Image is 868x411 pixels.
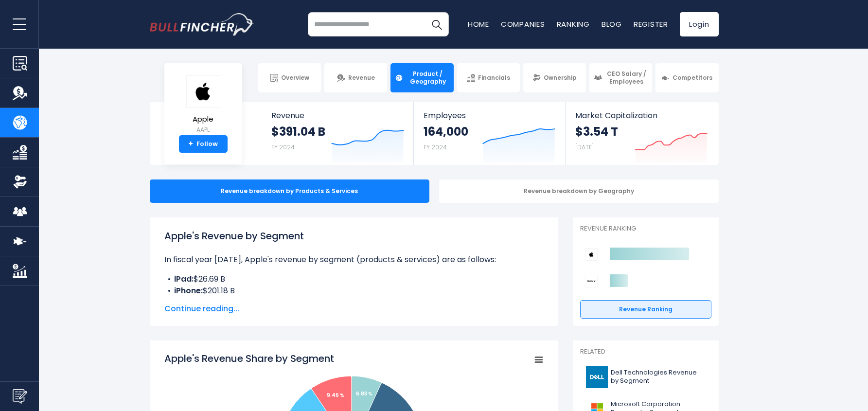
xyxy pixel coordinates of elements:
a: Go to homepage [150,13,254,36]
strong: + [188,140,193,148]
h1: Apple's Revenue by Segment [164,229,544,243]
div: Revenue breakdown by Geography [439,179,719,203]
tspan: Apple's Revenue Share by Segment [164,352,334,365]
span: CEO Salary / Employees [605,70,648,85]
p: Revenue Ranking [580,225,711,233]
img: Ownership [13,175,27,189]
a: Revenue Ranking [580,300,711,319]
a: Companies [501,19,545,29]
p: Related [580,348,711,356]
span: Market Capitalization [575,111,708,120]
span: Revenue [348,74,375,82]
strong: 164,000 [424,124,468,139]
p: In fiscal year [DATE], Apple's revenue by segment (products & services) are as follows: [164,254,544,266]
a: Revenue [324,63,387,92]
a: Ranking [557,19,590,29]
span: Overview [281,74,309,82]
small: FY 2024 [424,143,447,151]
tspan: 9.46 % [327,392,344,399]
a: Competitors [655,63,718,92]
a: Product / Geography [390,63,453,92]
b: iPhone: [174,285,203,296]
span: Revenue [271,111,404,120]
small: FY 2024 [271,143,295,151]
li: $26.69 B [164,273,544,285]
img: Sony Group Corporation competitors logo [585,275,598,287]
strong: $3.54 T [575,124,618,139]
a: Overview [258,63,321,92]
span: Dell Technologies Revenue by Segment [611,369,706,385]
span: Financials [478,74,510,82]
a: Market Capitalization $3.54 T [DATE] [566,102,717,165]
span: Product / Geography [406,70,449,85]
img: Apple competitors logo [585,248,598,261]
li: $201.18 B [164,285,544,297]
a: Revenue $391.04 B FY 2024 [262,102,414,165]
a: Register [634,19,668,29]
img: DELL logo [586,366,608,388]
a: Dell Technologies Revenue by Segment [580,364,711,391]
span: Apple [186,115,220,124]
small: AAPL [186,125,220,134]
strong: $391.04 B [271,124,325,139]
a: +Follow [179,135,228,153]
a: Ownership [523,63,586,92]
a: CEO Salary / Employees [589,63,652,92]
img: bullfincher logo [150,13,254,36]
div: Revenue breakdown by Products & Services [150,179,429,203]
span: Employees [424,111,555,120]
a: Financials [457,63,520,92]
small: [DATE] [575,143,594,151]
tspan: 6.83 % [356,390,372,397]
b: iPad: [174,273,194,285]
button: Search [425,12,449,36]
a: Login [680,12,719,36]
span: Continue reading... [164,303,544,315]
a: Employees 164,000 FY 2024 [414,102,565,165]
a: Home [468,19,489,29]
span: Ownership [544,74,577,82]
span: Competitors [673,74,712,82]
a: Apple AAPL [186,75,221,136]
a: Blog [602,19,622,29]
